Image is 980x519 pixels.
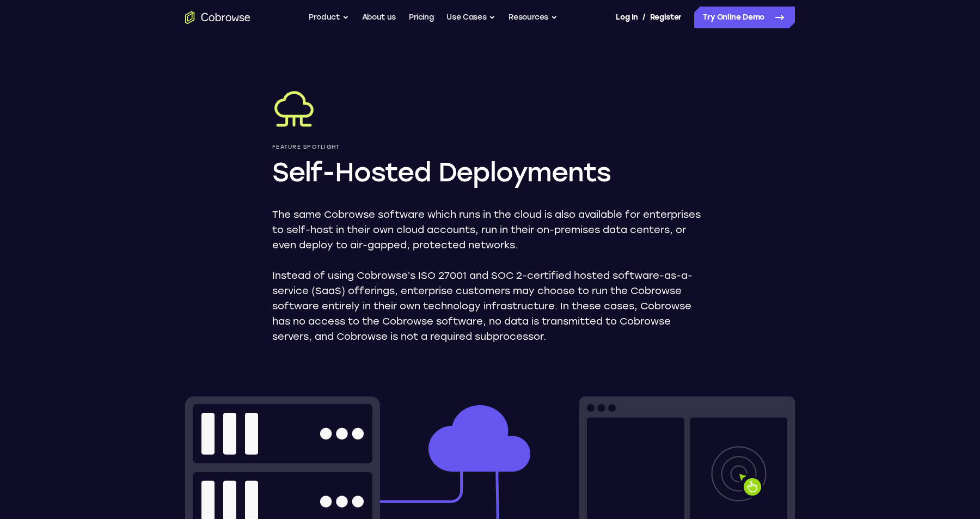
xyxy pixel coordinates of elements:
[409,7,434,28] a: Pricing
[272,207,708,253] p: The same Cobrowse software which runs in the cloud is also available for enterprises to self-host...
[362,7,396,28] a: About us
[642,11,646,24] span: /
[694,7,795,28] a: Try Online Demo
[509,7,558,28] button: Resources
[650,7,682,28] a: Register
[309,7,349,28] button: Product
[272,268,708,344] p: Instead of using Cobrowse’s ISO 27001 and SOC 2-certified hosted software-as-a-service (SaaS) off...
[185,11,250,24] a: Go to the home page
[272,87,316,131] img: Self-Hosted Deployments
[616,7,638,28] a: Log In
[446,7,495,28] button: Use Cases
[272,144,708,150] p: Feature Spotlight
[272,155,708,190] h1: Self-Hosted Deployments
